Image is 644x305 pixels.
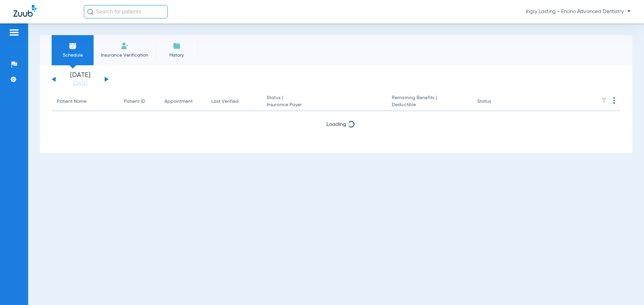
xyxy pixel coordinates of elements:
[164,98,201,105] div: Appointment
[161,52,193,59] span: History
[60,80,100,87] a: [DATE]
[87,9,93,15] img: Search Icon
[164,98,193,105] div: Appointment
[472,92,517,111] th: Status
[121,42,129,50] img: Manual Insurance Verification
[326,122,346,127] span: Loading
[69,42,77,50] img: Schedule
[211,98,256,105] div: Last Verified
[613,97,615,104] img: group-dot-blue.svg
[526,8,631,15] span: Ingry Lasting - Encino Advanced Dentistry
[173,42,181,50] img: History
[57,98,113,105] div: Patient Name
[57,98,87,105] div: Patient Name
[99,52,151,59] span: Insurance Verification
[211,98,238,105] div: Last Verified
[57,52,89,59] span: Schedule
[60,72,100,87] li: [DATE]
[267,101,381,108] span: Insurance Payer
[9,28,19,36] img: hamburger-icon
[124,98,154,105] div: Patient ID
[386,92,472,111] th: Remaining Benefits |
[261,92,386,111] th: Status |
[84,5,168,18] input: Search for patients
[124,98,145,105] div: Patient ID
[13,5,37,17] img: Zuub Logo
[392,101,466,108] span: Deductible
[601,97,607,104] img: filter.svg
